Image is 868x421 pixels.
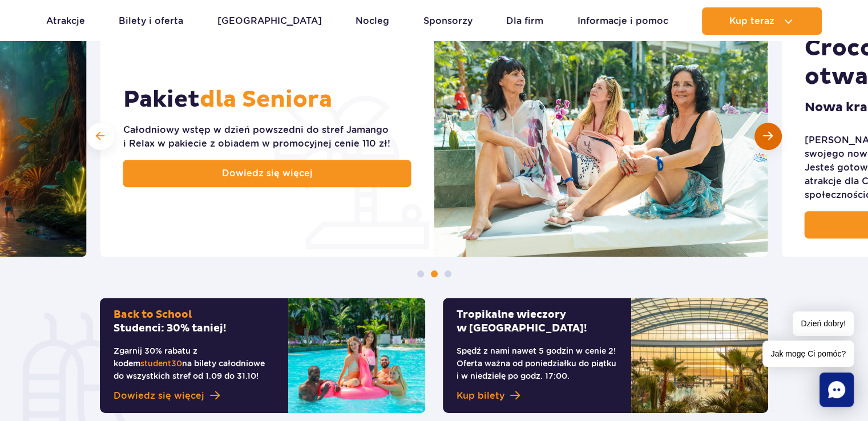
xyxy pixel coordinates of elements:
p: Spędź z nami nawet 5 godzin w cenie 2! Oferta ważna od poniedziałku do piątku i w niedzielę po go... [457,345,617,382]
a: Sponsorzy [423,7,473,35]
a: [GEOGRAPHIC_DATA] [217,7,322,35]
h2: Pakiet [123,86,332,114]
h2: Studenci: 30% taniej! [114,308,274,335]
div: Całodniowy wstęp w dzień powszedni do stref Jamango i Relax w pakiecie z obiadem w promocyjnej ce... [123,123,411,151]
img: Back to SchoolStudenci: 30% taniej! [288,298,425,413]
a: Dowiedz się więcej [123,160,411,187]
span: Dowiedz się więcej [114,389,204,403]
h2: Tropikalne wieczory w [GEOGRAPHIC_DATA]! [457,308,617,335]
span: Back to School [114,308,192,321]
a: Bilety i oferta [119,7,183,35]
a: Atrakcje [46,7,85,35]
span: Dzień dobry! [793,311,854,336]
span: Dowiedz się więcej [222,167,313,180]
a: Nocleg [356,7,389,35]
a: Informacje i pomoc [578,7,668,35]
div: Następny slajd [754,123,782,150]
a: Dla firm [506,7,543,35]
a: Dowiedz się więcej [114,389,274,403]
p: Zgarnij 30% rabatu z kodem na bilety całodniowe do wszystkich stref od 1.09 do 31.10! [114,345,274,382]
span: Kup teraz [729,16,774,26]
div: Chat [819,373,854,407]
img: Tropikalne wieczory w&nbsp;Suntago! [631,298,768,413]
a: Kup bilety [457,389,617,403]
span: student30 [140,359,182,368]
button: Kup teraz [702,7,822,35]
img: Pakiet dla Seniora [434,16,768,257]
span: Jak mogę Ci pomóc? [762,341,854,367]
span: dla Seniora [200,86,332,114]
span: Kup bilety [457,389,504,403]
